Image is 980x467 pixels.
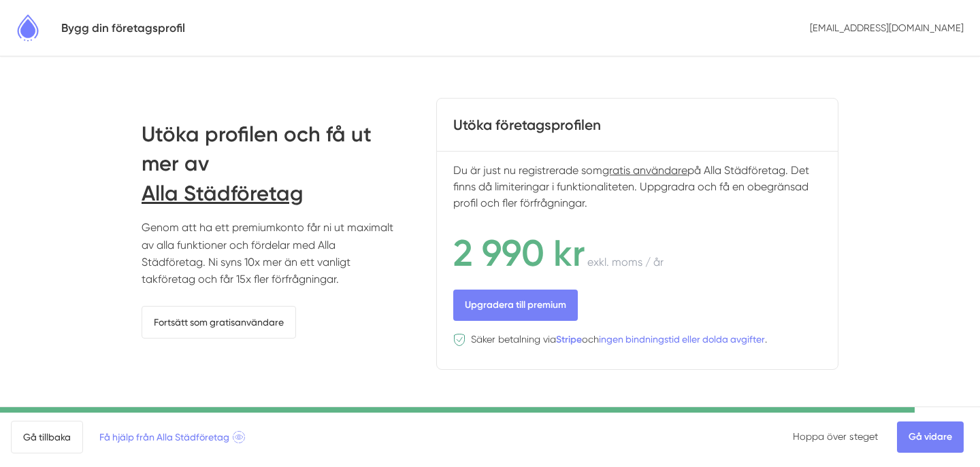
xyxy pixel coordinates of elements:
img: Alla Städföretag [11,11,45,45]
span: gratis användare [602,164,687,177]
a: Stripe [556,332,582,347]
h4: Utöka företagsprofilen [453,115,821,135]
h5: Bygg din företagsprofil [61,19,185,37]
span: Få hjälp från Alla Städföretag [99,430,245,445]
a: Hoppa över steget [793,431,878,442]
p: [EMAIL_ADDRESS][DOMAIN_NAME] [804,16,969,40]
p: Du är just nu registrerade som på Alla Städföretag. Det finns då limiteringar i funktionaliteten.... [453,162,821,218]
a: Gå vidare [897,421,964,453]
p: Säker betalning via och . [465,332,767,347]
h2: Utöka profilen och få ut mer av [142,120,397,219]
span: exkl. moms / år [587,256,664,269]
a: Upgradera till premium [453,290,578,321]
a: ingen bindningstid eller dolda avgifter [599,332,765,347]
strong: Alla Städföretag [142,179,397,208]
a: Gå tillbaka [11,421,83,453]
p: Genom att ha ett premiumkonto får ni ut maximalt av alla funktioner och fördelar med Alla Städför... [142,219,397,288]
span: 2 990 kr [453,231,585,275]
a: Fortsätt som gratisanvändare [142,306,296,339]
